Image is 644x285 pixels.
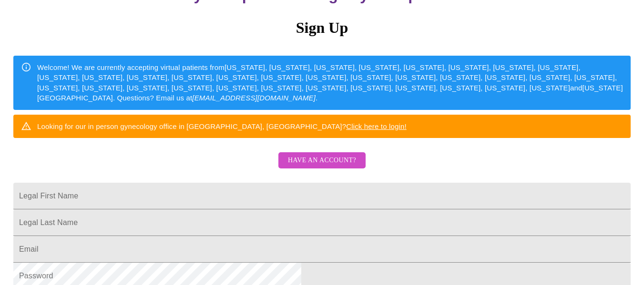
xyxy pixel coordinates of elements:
button: Have an account? [278,152,366,169]
span: Have an account? [288,155,356,167]
a: Have an account? [276,163,368,171]
a: Click here to login! [346,122,407,130]
h3: Sign Up [13,19,631,37]
div: Looking for our in person gynecology office in [GEOGRAPHIC_DATA], [GEOGRAPHIC_DATA]? [37,118,407,135]
div: Welcome! We are currently accepting virtual patients from [US_STATE], [US_STATE], [US_STATE], [US... [37,59,623,107]
em: [EMAIL_ADDRESS][DOMAIN_NAME] [192,94,316,102]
